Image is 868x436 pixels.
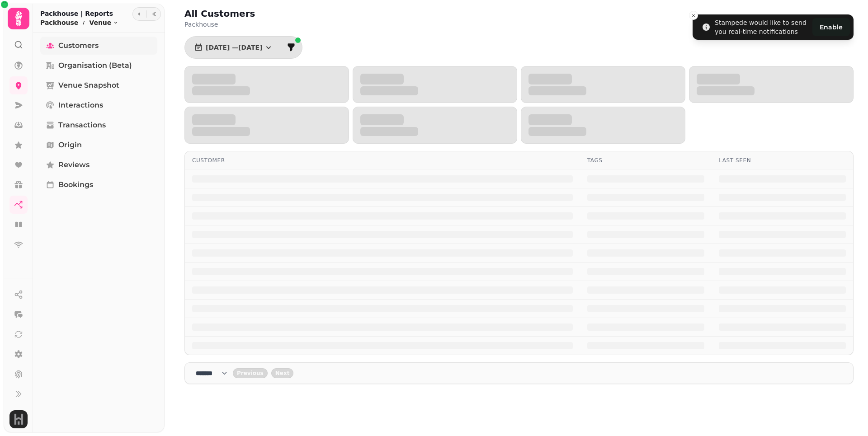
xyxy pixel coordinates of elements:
button: next [271,368,294,378]
button: Close toast [689,11,698,20]
a: Organisation (beta) [40,56,157,75]
h2: Packhouse | Reports [40,9,118,18]
button: Enable [812,18,850,36]
button: [DATE] —[DATE] [187,38,280,56]
span: Venue Snapshot [58,80,119,91]
nav: Tabs [33,33,165,432]
div: Stampede would like to send you real-time notifications [715,18,809,36]
span: Next [275,370,290,376]
a: Bookings [40,176,157,194]
a: Interactions [40,96,157,114]
span: [DATE] — [DATE] [206,44,262,51]
div: Tags [587,157,704,164]
button: User avatar [8,410,29,428]
span: Bookings [58,179,93,190]
nav: Pagination [184,362,854,384]
a: Transactions [40,116,157,134]
span: Reviews [58,159,90,170]
button: Venue [89,18,118,27]
a: Customers [40,37,157,55]
span: Previous [237,370,264,376]
button: filter [282,38,300,56]
a: Venue Snapshot [40,76,157,94]
h2: All Customers [184,7,358,20]
img: User avatar [9,410,28,428]
a: Origin [40,136,157,154]
a: Reviews [40,156,157,174]
nav: breadcrumb [40,18,118,27]
span: Customers [58,40,99,51]
button: back [233,368,268,378]
span: Transactions [58,120,106,131]
span: Interactions [58,100,103,111]
div: Last Seen [719,157,846,164]
p: Packhouse [184,20,416,29]
span: Organisation (beta) [58,60,132,71]
p: Packhouse [40,18,78,27]
span: Origin [58,140,82,150]
div: Customer [192,157,573,164]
